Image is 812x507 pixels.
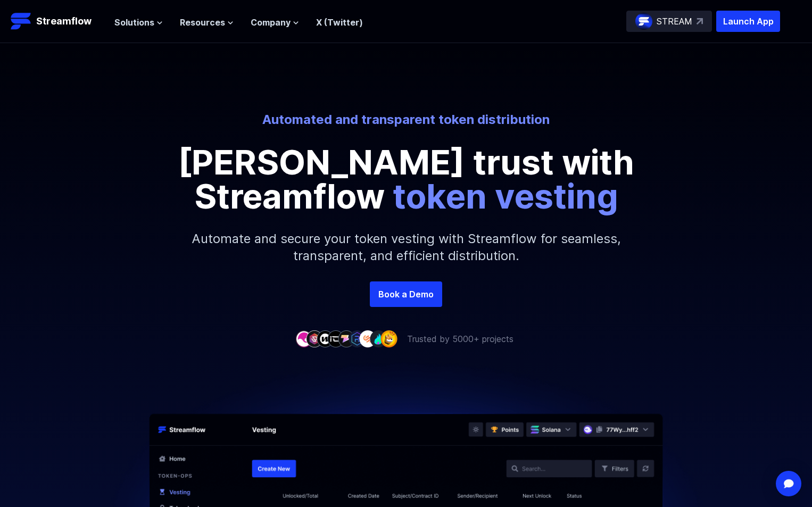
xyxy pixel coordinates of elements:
img: Streamflow Logo [11,11,32,32]
button: Solutions [114,16,163,29]
a: Book a Demo [370,281,442,307]
p: Automate and secure your token vesting with Streamflow for seamless, transparent, and efficient d... [177,213,635,281]
img: company-8 [370,330,387,347]
span: Resources [180,16,225,29]
span: token vesting [393,176,618,217]
button: Resources [180,16,234,29]
img: streamflow-logo-circle.png [635,13,652,30]
button: Company [251,16,299,29]
img: company-2 [306,330,323,347]
p: Trusted by 5000+ projects [407,333,513,345]
img: company-9 [380,330,397,347]
img: company-3 [317,330,334,347]
div: Open Intercom Messenger [776,471,801,496]
p: [PERSON_NAME] trust with Streamflow [167,145,645,213]
p: Automated and transparent token distribution [111,111,701,128]
img: top-right-arrow.svg [697,18,703,24]
span: Company [251,16,291,29]
button: Launch App [716,11,780,32]
img: company-5 [338,330,355,347]
a: Streamflow [11,11,104,32]
p: STREAM [657,15,692,28]
p: Streamflow [36,14,92,29]
img: company-6 [349,330,366,347]
img: company-4 [327,330,344,347]
img: company-1 [295,330,312,347]
img: company-7 [359,330,376,347]
span: Solutions [114,16,154,29]
a: X (Twitter) [316,17,363,28]
a: STREAM [626,11,712,32]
